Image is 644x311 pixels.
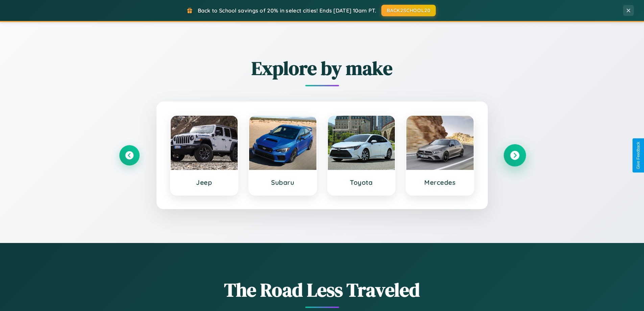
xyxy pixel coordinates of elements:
[198,7,376,14] span: Back to School savings of 20% in select cities! Ends [DATE] 10am PT.
[256,178,310,186] h3: Subaru
[119,55,525,81] h2: Explore by make
[413,178,467,186] h3: Mercedes
[119,277,525,303] h1: The Road Less Traveled
[177,178,231,186] h3: Jeep
[636,142,641,169] div: Give Feedback
[381,5,436,16] button: BACK2SCHOOL20
[335,178,388,186] h3: Toyota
